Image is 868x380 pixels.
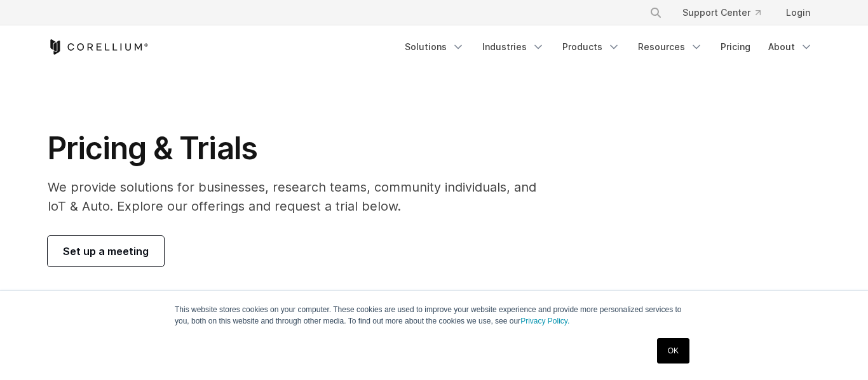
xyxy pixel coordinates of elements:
[48,236,164,266] a: Set up a meeting
[48,39,149,55] a: Corellium Home
[657,338,689,364] a: OK
[48,129,554,167] h1: Pricing & Trials
[634,1,820,24] div: Navigation Menu
[672,1,771,24] a: Support Center
[48,178,554,216] p: We provide solutions for businesses, research teams, community individuals, and IoT & Auto. Explo...
[630,36,710,58] a: Resources
[644,1,667,24] button: Search
[761,36,820,58] a: About
[776,1,820,24] a: Login
[397,36,820,58] div: Navigation Menu
[63,244,149,259] span: Set up a meeting
[175,304,693,327] p: This website stores cookies on your computer. These cookies are used to improve your website expe...
[713,36,758,58] a: Pricing
[520,317,569,325] a: Privacy Policy.
[397,36,472,58] a: Solutions
[475,36,552,58] a: Industries
[555,36,628,58] a: Products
